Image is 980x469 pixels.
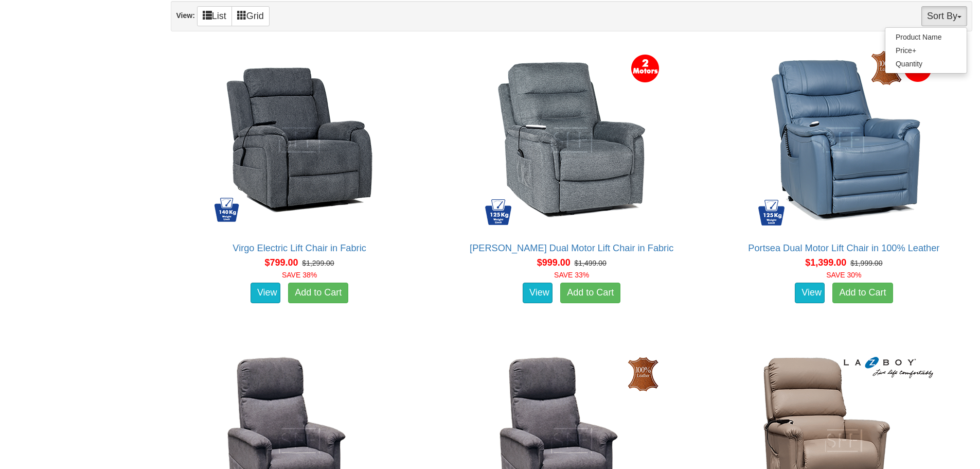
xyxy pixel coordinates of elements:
[560,283,620,303] a: Add to Cart
[554,271,589,279] font: SAVE 33%
[748,243,939,253] a: Portsea Dual Motor Lift Chair in 100% Leather
[826,271,861,279] font: SAVE 30%
[233,243,366,253] a: Virgo Electric Lift Chair in Fabric
[575,259,607,267] del: $1,499.00
[885,57,967,71] a: Quantity
[921,6,967,26] button: Sort By
[523,283,553,303] a: View
[795,283,825,303] a: View
[288,283,348,303] a: Add to Cart
[850,259,882,267] del: $1,999.00
[832,283,893,303] a: Add to Cart
[751,47,936,233] img: Portsea Dual Motor Lift Chair in 100% Leather
[251,283,280,303] a: View
[176,12,194,20] strong: View:
[479,47,664,233] img: Bristow Dual Motor Lift Chair in Fabric
[885,44,967,57] a: Price+
[885,30,967,44] a: Product Name
[302,259,334,267] del: $1,299.00
[231,6,270,26] a: Grid
[207,47,392,233] img: Virgo Electric Lift Chair in Fabric
[537,257,571,268] span: $999.00
[470,243,673,253] a: [PERSON_NAME] Dual Motor Lift Chair in Fabric
[264,257,298,268] span: $799.00
[197,6,232,26] a: List
[282,271,317,279] font: SAVE 38%
[805,257,846,268] span: $1,399.00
